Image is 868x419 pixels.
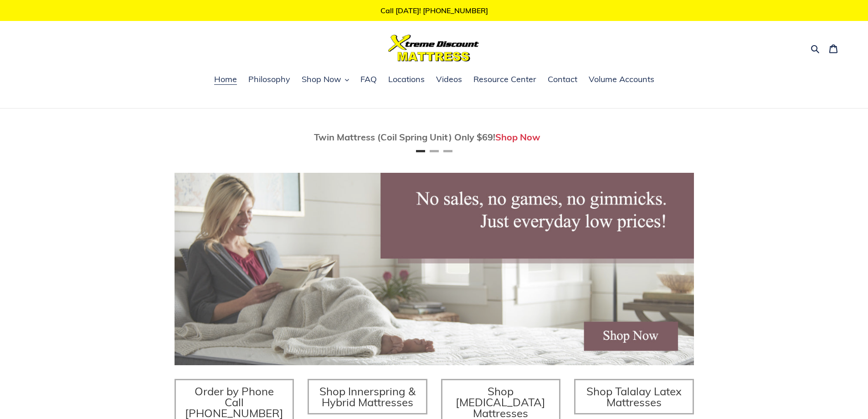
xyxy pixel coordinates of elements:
a: Philosophy [244,73,295,87]
button: Shop Now [297,73,354,87]
a: Shop Innerspring & Hybrid Mattresses [308,379,427,414]
span: Shop Innerspring & Hybrid Mattresses [319,384,416,409]
a: Shop Now [495,131,540,143]
a: Shop Talalay Latex Mattresses [574,379,694,414]
span: Locations [388,74,425,85]
a: Videos [431,73,467,87]
a: Home [210,73,241,87]
a: Locations [384,73,429,87]
a: Volume Accounts [584,73,659,87]
button: Page 2 [430,150,439,152]
span: Resource Center [473,74,536,85]
button: Page 1 [416,150,425,152]
a: Contact [543,73,582,87]
span: Shop Talalay Latex Mattresses [586,384,682,409]
img: Xtreme Discount Mattress [388,35,479,62]
button: Page 3 [443,150,452,152]
span: FAQ [360,74,377,85]
span: Philosophy [248,74,290,85]
span: Twin Mattress (Coil Spring Unit) Only $69! [314,131,495,143]
a: FAQ [356,73,381,87]
img: herobannermay2022-1652879215306_1200x.jpg [175,173,694,365]
a: Resource Center [469,73,541,87]
span: Contact [548,74,577,85]
span: Shop Now [302,74,341,85]
span: Home [214,74,237,85]
span: Videos [436,74,462,85]
span: Volume Accounts [589,74,654,85]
